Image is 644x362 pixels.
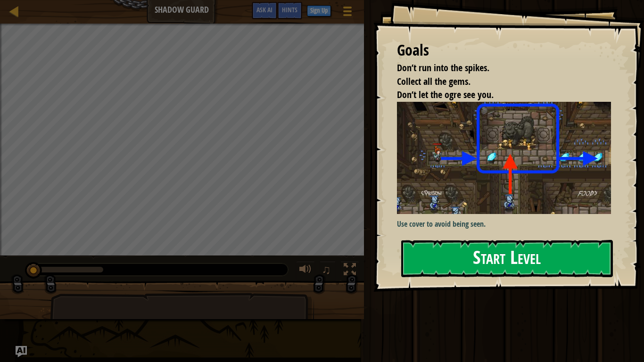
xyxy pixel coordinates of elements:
[385,75,609,89] li: Collect all the gems.
[322,263,331,277] span: ♫
[340,261,359,280] button: Toggle fullscreen
[307,5,331,16] button: Sign Up
[296,261,315,280] button: Adjust volume
[320,261,336,280] button: ♫
[256,5,272,14] span: Ask AI
[252,2,277,19] button: Ask AI
[336,2,359,24] button: Show game menu
[397,88,494,101] span: Don’t let the ogre see you.
[397,75,471,88] span: Collect all the gems.
[397,219,618,230] p: Use cover to avoid being seen.
[282,5,297,14] span: Hints
[397,61,489,74] span: Don’t run into the spikes.
[385,61,609,75] li: Don’t run into the spikes.
[401,240,613,277] button: Start Level
[397,40,611,61] div: Goals
[385,88,609,102] li: Don’t let the ogre see you.
[397,102,618,214] img: Shadow guard
[16,346,27,357] button: Ask AI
